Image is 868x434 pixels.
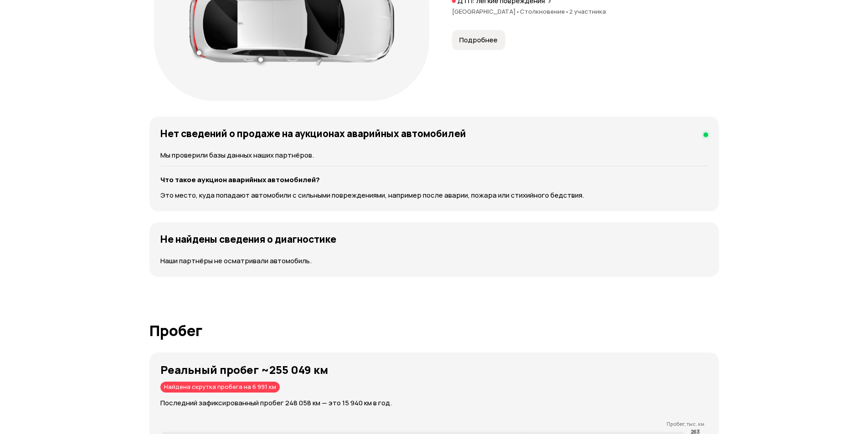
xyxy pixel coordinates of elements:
[149,322,719,339] h1: Пробег
[452,30,505,50] button: Подробнее
[160,398,719,408] p: Последний зафиксированный пробег 248 058 км — это 15 940 км в год.
[160,233,336,245] h4: Не найдены сведения о диагностике
[569,7,606,15] span: 2 участника
[160,190,708,200] p: Это место, куда попадают автомобили с сильными повреждениями, например после аварии, пожара или с...
[565,7,569,15] span: •
[160,175,320,184] strong: Что такое аукцион аварийных автомобилей?
[160,150,708,160] p: Мы проверили базы данных наших партнёров.
[160,128,466,139] h4: Нет сведений о продаже на аукционах аварийных автомобилей
[160,256,708,266] p: Наши партнёры не осматривали автомобиль.
[459,36,498,45] span: Подробнее
[520,7,569,15] span: Столкновение
[160,382,280,393] div: Найдена скрутка пробега на 6 991 км
[160,362,328,377] strong: Реальный пробег ~255 049 км
[452,7,520,15] span: [GEOGRAPHIC_DATA]
[516,7,520,15] span: •
[160,421,704,427] p: Пробег, тыс. км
